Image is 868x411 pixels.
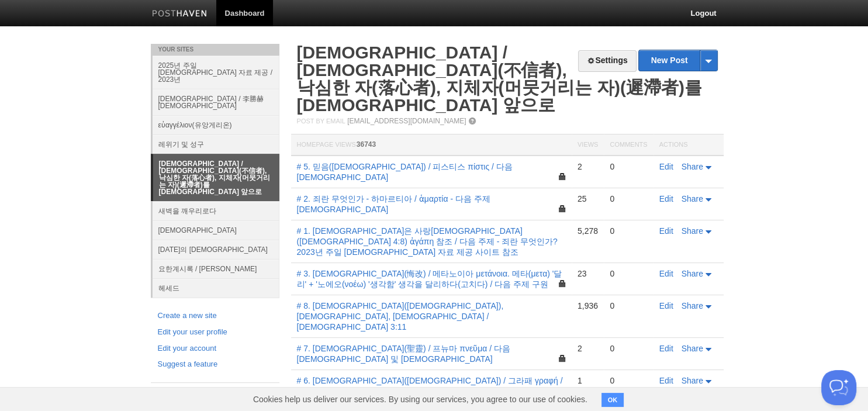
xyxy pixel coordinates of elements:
[577,375,598,386] div: 1
[153,278,279,298] a: 헤세드
[577,343,598,354] div: 2
[639,50,717,71] a: New Post
[297,376,563,396] a: # 6. [DEMOGRAPHIC_DATA]([DEMOGRAPHIC_DATA]) / 그라패 γραφή / 다음 [DEMOGRAPHIC_DATA]
[682,226,703,236] span: Share
[659,162,673,171] a: Edit
[153,220,279,240] a: [DEMOGRAPHIC_DATA]
[659,376,673,385] a: Edit
[153,154,279,201] a: [DEMOGRAPHIC_DATA] / [DEMOGRAPHIC_DATA](不信者), 낙심한 자(落心者), 지체자(머뭇거리는 자)(遲滯者)를 [DEMOGRAPHIC_DATA] 앞으로
[659,226,673,236] a: Edit
[682,301,703,310] span: Share
[821,370,856,405] iframe: Help Scout Beacon - Open
[153,134,279,154] a: 레위기 및 성구
[158,326,272,339] a: Edit your user profile
[291,134,572,156] th: Homepage Views
[572,134,604,156] th: Views
[158,358,272,371] a: Suggest a feature
[610,226,647,236] div: 0
[297,118,345,125] span: Post by Email
[241,388,599,411] span: Cookies help us deliver our services. By using our services, you agree to our use of cookies.
[347,117,466,125] a: [EMAIL_ADDRESS][DOMAIN_NAME]
[297,162,513,182] a: # 5. 믿음([DEMOGRAPHIC_DATA]) / 피스티스 πίστις / 다음 [DEMOGRAPHIC_DATA]
[297,226,558,257] a: # 1. [DEMOGRAPHIC_DATA]은 사랑[DEMOGRAPHIC_DATA]([DEMOGRAPHIC_DATA] 4:8) ἀγάπη 참조 / 다음 주제 - 죄란 무엇인가?...
[610,194,647,204] div: 0
[297,301,504,331] a: # 8. [DEMOGRAPHIC_DATA]([DEMOGRAPHIC_DATA]), [DEMOGRAPHIC_DATA], [DEMOGRAPHIC_DATA] / [DEMOGRAPHI...
[610,161,647,172] div: 0
[682,194,703,203] span: Share
[153,115,279,134] a: εὐαγγέλιον(유앙게리온)
[297,344,510,364] a: # 7. [DEMOGRAPHIC_DATA](聖靈) / 프뉴마 πνεῦμα / 다음 [DEMOGRAPHIC_DATA] 및 [DEMOGRAPHIC_DATA]
[153,89,279,115] a: [DEMOGRAPHIC_DATA] / 李勝赫[DEMOGRAPHIC_DATA]
[610,301,647,311] div: 0
[577,226,598,236] div: 5,278
[659,301,673,310] a: Edit
[357,140,376,148] span: 36743
[659,194,673,203] a: Edit
[577,161,598,172] div: 2
[659,344,673,353] a: Edit
[158,310,272,322] a: Create a new site
[610,375,647,386] div: 0
[601,393,624,407] button: OK
[297,194,490,214] a: # 2. 죄란 무엇인가 - 하마르티아 / ἁμαρτία - 다음 주제 [DEMOGRAPHIC_DATA]
[153,240,279,259] a: [DATE]의 [DEMOGRAPHIC_DATA]
[682,162,703,171] span: Share
[152,10,208,19] img: Posthaven-bar
[158,343,272,355] a: Edit your account
[610,268,647,279] div: 0
[297,269,562,289] a: # 3. [DEMOGRAPHIC_DATA](悔改) / 메타노이아 μετάνοια. 메타(μετα) '달리' + '노에오(νοέω) '생각함' 생각을 달리하다(고치다) / 다음...
[682,344,703,353] span: Share
[659,269,673,278] a: Edit
[682,376,703,385] span: Share
[153,56,279,89] a: 2025년 주일 [DEMOGRAPHIC_DATA] 자료 제공 / 2023년
[151,44,279,56] li: Your Sites
[682,269,703,278] span: Share
[297,43,702,115] a: [DEMOGRAPHIC_DATA] / [DEMOGRAPHIC_DATA](不信者), 낙심한 자(落心者), 지체자(머뭇거리는 자)(遲滯者)를 [DEMOGRAPHIC_DATA] 앞으로
[577,194,598,204] div: 25
[577,301,598,311] div: 1,936
[653,134,724,156] th: Actions
[153,201,279,220] a: 새벽을 깨우리로다
[577,268,598,279] div: 23
[578,50,636,72] a: Settings
[604,134,653,156] th: Comments
[610,343,647,354] div: 0
[153,259,279,278] a: 요한계시록 / [PERSON_NAME]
